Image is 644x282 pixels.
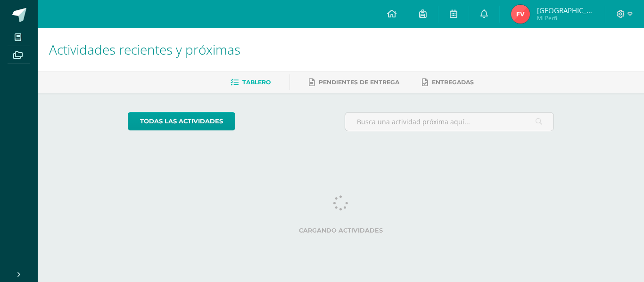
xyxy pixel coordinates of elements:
[422,75,474,90] a: Entregadas
[231,75,271,90] a: Tablero
[345,113,554,131] input: Busca una actividad próxima aquí...
[128,227,554,234] label: Cargando actividades
[511,5,530,24] img: 6495a5ec7aeeed389f61bcc63171547b.png
[432,79,474,86] span: Entregadas
[319,79,399,86] span: Pendientes de entrega
[49,40,240,58] span: Actividades recientes y próximas
[309,75,399,90] a: Pendientes de entrega
[128,112,235,130] a: todas las Actividades
[537,6,594,15] span: [GEOGRAPHIC_DATA]
[242,79,271,86] span: Tablero
[537,14,594,22] span: Mi Perfil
